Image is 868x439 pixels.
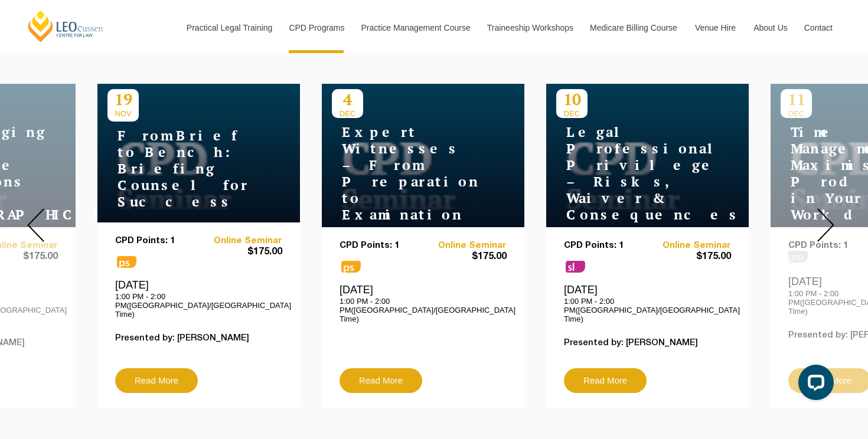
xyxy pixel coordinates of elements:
[117,256,136,268] span: ps
[115,292,282,319] p: 1:00 PM - 2:00 PM([GEOGRAPHIC_DATA]/[GEOGRAPHIC_DATA] Time)
[107,127,255,210] h4: From Brief to Bench: Briefing Counsel for Success
[27,9,105,43] a: [PERSON_NAME] Centre for Law
[115,236,199,246] p: CPD Points: 1
[423,251,507,263] span: $175.00
[199,246,283,258] span: $175.00
[27,208,44,242] img: Prev
[340,368,422,393] a: Read More
[340,283,507,323] div: [DATE]
[353,2,478,53] a: Practice Management Course
[817,208,834,242] img: Next
[566,261,585,273] span: sl
[556,124,704,223] h4: Legal Professional Privilege – Risks, Waiver & Consequences
[795,2,841,53] a: Contact
[564,241,648,251] p: CPD Points: 1
[178,2,280,53] a: Practical Legal Training
[332,89,363,109] p: 4
[648,251,732,263] span: $175.00
[564,297,731,323] p: 1:00 PM - 2:00 PM([GEOGRAPHIC_DATA]/[GEOGRAPHIC_DATA] Time)
[564,338,731,348] p: Presented by: [PERSON_NAME]
[107,109,139,118] span: NOV
[648,241,732,251] a: Online Seminar
[581,2,686,53] a: Medicare Billing Course
[478,2,581,53] a: Traineeship Workshops
[115,333,282,343] p: Presented by: [PERSON_NAME]
[745,2,795,53] a: About Us
[332,109,363,118] span: DEC
[340,241,423,251] p: CPD Points: 1
[686,2,745,53] a: Venue Hire
[280,2,352,53] a: CPD Programs
[564,283,731,323] div: [DATE]
[115,279,282,319] div: [DATE]
[115,368,198,393] a: Read More
[789,360,838,409] iframe: LiveChat chat widget
[107,89,139,109] p: 19
[556,89,588,109] p: 10
[341,261,361,273] span: ps
[199,236,283,246] a: Online Seminar
[423,241,507,251] a: Online Seminar
[332,124,479,223] h4: Expert Witnesses – From Preparation to Examination
[564,368,647,393] a: Read More
[340,297,507,323] p: 1:00 PM - 2:00 PM([GEOGRAPHIC_DATA]/[GEOGRAPHIC_DATA] Time)
[556,109,588,118] span: DEC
